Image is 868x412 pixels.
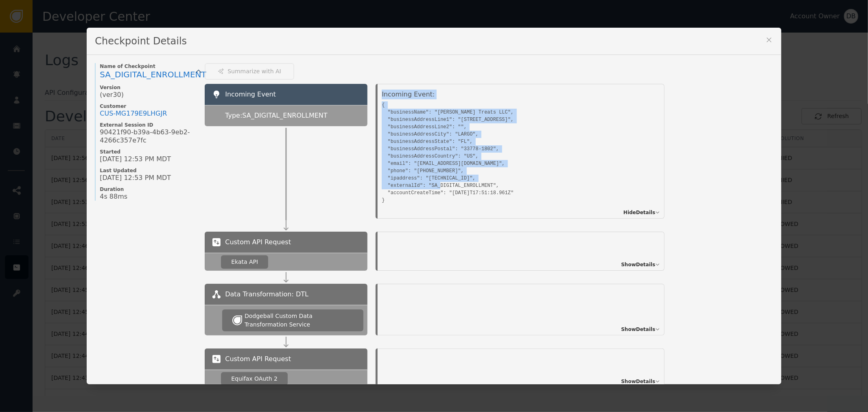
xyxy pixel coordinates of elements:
pre: { "businessName": "[PERSON_NAME] Treats LLC", "businessAddressLine1": "[STREET_ADDRESS]", "busine... [382,99,642,204]
span: Incoming Event [225,90,276,98]
span: Custom API Request [225,237,291,247]
span: Show Details [621,378,655,385]
span: Show Details [621,326,655,333]
span: [DATE] 12:53 PM MDT [100,174,171,182]
a: SA_DIGITAL_ENROLLMENT [100,70,197,80]
a: CUS-MG179E9LHGJR [100,110,167,118]
span: 90421f90-b39a-4b63-9eb2-4266c357e7fc [100,128,197,145]
span: Duration [100,186,197,193]
span: [DATE] 12:53 PM MDT [100,155,171,163]
span: Last Updated [100,167,197,174]
span: Name of Checkpoint [100,63,197,70]
span: (ver 30 ) [100,91,124,99]
span: Hide Details [623,209,655,216]
span: Data Transformation: DTL [225,289,308,299]
span: SA_DIGITAL_ENROLLMENT [100,70,206,79]
span: Type: SA_DIGITAL_ENROLLMENT [225,111,327,121]
span: 4s 88ms [100,193,127,201]
div: Dodgeball Custom Data Transformation Service [245,312,353,329]
span: Started [100,149,197,155]
span: Customer [100,103,197,110]
div: CUS- MG179E9LHGJR [100,110,167,118]
div: Equifax OAuth 2 [231,375,278,383]
div: Checkpoint Details [87,28,781,55]
span: Custom API Request [225,354,291,364]
span: External Session ID [100,122,197,128]
span: Show Details [621,261,655,268]
div: Ekata API [231,258,258,266]
div: Incoming Event: [382,90,642,99]
span: Version [100,84,197,91]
